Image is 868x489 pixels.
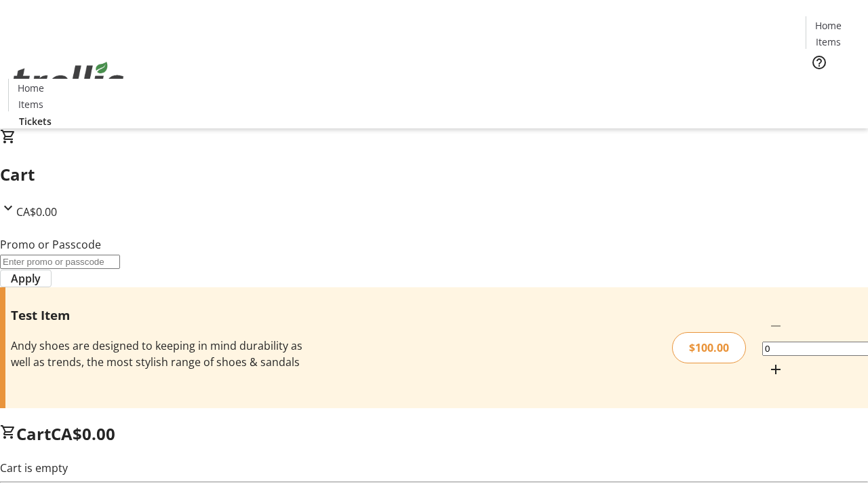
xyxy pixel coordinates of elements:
[816,35,841,49] span: Items
[11,306,307,325] h3: Test Item
[16,204,57,219] span: CA$0.00
[19,114,52,128] span: Tickets
[806,18,850,33] a: Home
[762,356,789,383] button: Increment by one
[11,270,41,287] span: Apply
[815,18,842,33] span: Home
[9,81,52,95] a: Home
[8,47,129,115] img: Orient E2E Organization sZTEsz5ByT's Logo
[18,97,43,111] span: Items
[9,97,52,111] a: Items
[11,338,307,370] div: Andy shoes are designed to keeping in mind durability as well as trends, the most stylish range o...
[672,332,746,363] div: $100.00
[816,79,849,93] span: Tickets
[8,114,62,128] a: Tickets
[51,422,115,445] span: CA$0.00
[806,79,860,93] a: Tickets
[18,81,44,95] span: Home
[806,49,833,76] button: Help
[806,35,850,49] a: Items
